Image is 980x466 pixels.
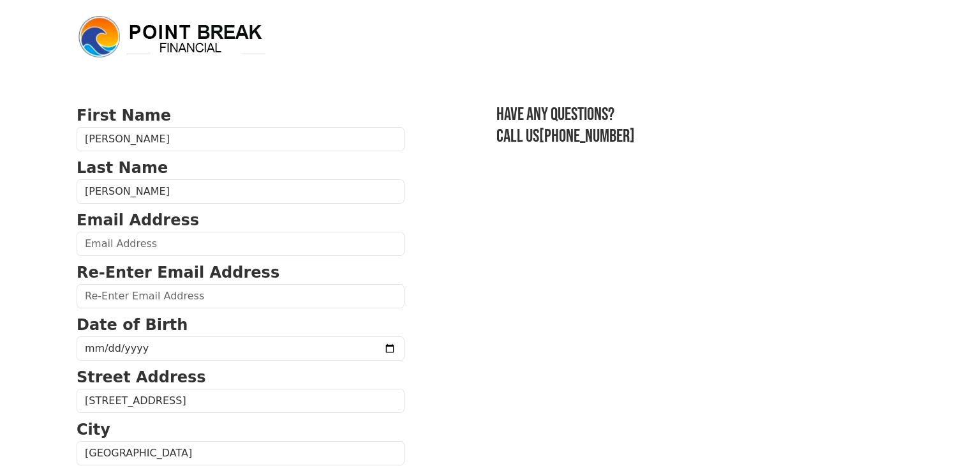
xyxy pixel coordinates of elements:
input: Email Address [77,232,405,256]
h3: Call us [496,126,903,147]
img: logo.png [77,14,268,60]
input: Last Name [77,179,405,204]
strong: Email Address [77,211,199,229]
input: First Name [77,127,405,151]
strong: City [77,421,110,439]
strong: Last Name [77,159,168,177]
input: City [77,441,405,465]
strong: Re-Enter Email Address [77,264,279,282]
strong: Street Address [77,368,206,386]
strong: First Name [77,107,171,124]
input: Street Address [77,389,405,413]
h3: Have any questions? [496,104,903,126]
input: Re-Enter Email Address [77,284,405,308]
a: [PHONE_NUMBER] [539,126,635,147]
strong: Date of Birth [77,316,188,334]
